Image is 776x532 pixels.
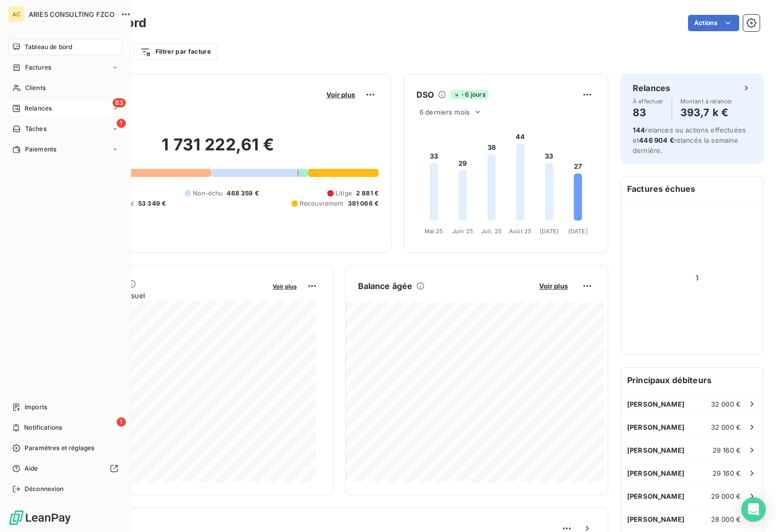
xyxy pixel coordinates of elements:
span: 32 000 € [711,423,741,431]
h2: 1 731 222,61 € [58,135,379,165]
span: Voir plus [539,282,568,290]
span: Recouvrement [300,199,344,208]
span: relances ou actions effectuées et relancés la semaine dernière. [633,126,746,154]
h4: 393,7 k € [680,104,733,121]
tspan: Juin 25 [452,228,473,235]
h6: Relances [633,82,670,94]
span: 468 359 € [227,189,258,198]
span: Litige [336,189,352,198]
button: Filtrer par facture [134,43,217,60]
span: 32 000 € [711,400,741,408]
span: Montant à relancer [680,98,733,104]
button: Voir plus [270,281,300,291]
span: 1 [117,417,126,427]
span: [PERSON_NAME] [627,469,684,477]
button: Voir plus [323,90,358,99]
span: 29 160 € [713,469,741,477]
span: [PERSON_NAME] [627,446,684,454]
span: [PERSON_NAME] [627,423,684,431]
h4: 83 [633,104,663,121]
span: Notifications [24,423,62,432]
span: Voir plus [273,283,297,290]
span: Tableau de bord [25,42,72,52]
span: Tâches [25,124,47,134]
span: Déconnexion [25,484,64,494]
tspan: [DATE] [568,228,588,235]
div: AC [8,6,25,23]
span: Non-échu [193,189,223,198]
span: Imports [25,403,47,412]
span: 144 [633,126,645,134]
button: Voir plus [536,281,571,291]
h6: Principaux débiteurs [621,368,763,392]
tspan: Août 25 [509,228,531,235]
span: 1 [117,119,126,128]
span: 2 881 € [356,189,379,198]
tspan: [DATE] [540,228,559,235]
span: 29 160 € [713,446,741,454]
span: 381 066 € [348,199,379,208]
span: ARIES CONSULTING FZCO [29,10,115,18]
span: 53 349 € [138,199,166,208]
span: Aide [25,464,38,473]
span: Paramètres et réglages [25,444,94,453]
button: Actions [688,15,739,31]
span: Paiements [25,145,56,154]
span: Factures [25,63,51,72]
span: 446 904 € [639,136,674,144]
img: Logo LeanPay [8,509,72,526]
span: [PERSON_NAME] [627,400,684,408]
span: 83 [113,98,126,107]
span: Voir plus [326,91,355,99]
span: Clients [25,83,46,93]
h6: DSO [416,88,434,101]
a: Aide [8,460,122,477]
span: -6 jours [450,90,488,99]
span: Relances [25,104,52,113]
h6: Factures échues [621,176,763,201]
tspan: Mai 25 [425,228,444,235]
tspan: Juil. 25 [481,228,502,235]
h6: Balance âgée [358,280,413,292]
span: 6 derniers mois [419,108,470,116]
span: À effectuer [633,98,663,104]
span: Chiffre d'affaires mensuel [58,290,265,301]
